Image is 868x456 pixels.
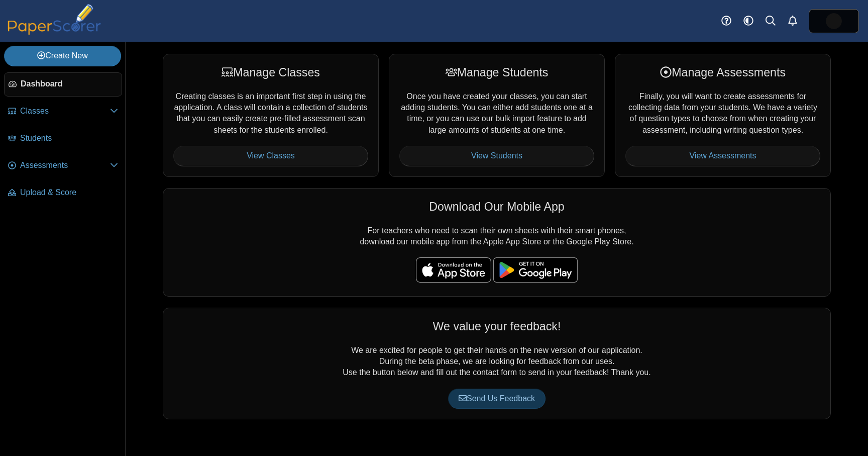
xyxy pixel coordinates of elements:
img: ps.FtIRDuy1UXOak3eh [826,13,842,29]
span: Dashboard [21,78,118,89]
img: apple-store-badge.svg [416,257,491,283]
span: Upload & Score [20,187,118,198]
div: Manage Classes [173,64,368,80]
a: View Classes [173,146,368,166]
span: Classes [20,106,110,117]
a: Students [4,127,122,151]
img: google-play-badge.png [493,257,578,283]
a: Send Us Feedback [448,389,546,409]
a: Upload & Score [4,181,122,205]
a: Alerts [782,10,804,32]
a: PaperScorer [4,28,104,36]
span: Assessments [20,160,110,171]
span: Andrew Schweitzer [826,13,842,29]
div: Finally, you will want to create assessments for collecting data from your students. We have a va... [615,54,831,176]
a: View Students [399,146,594,166]
div: For teachers who need to scan their own sheets with their smart phones, download our mobile app f... [163,188,831,297]
a: Dashboard [4,72,122,97]
span: Students [20,133,118,144]
div: Manage Students [399,64,594,80]
img: PaperScorer [4,4,104,35]
div: Once you have created your classes, you can start adding students. You can either add students on... [389,54,605,176]
div: We are excited for people to get their hands on the new version of our application. During the be... [163,308,831,419]
div: Creating classes is an important first step in using the application. A class will contain a coll... [163,54,379,176]
span: Send Us Feedback [459,394,535,403]
a: Create New [4,46,121,66]
a: Assessments [4,154,122,178]
div: We value your feedback! [173,318,820,334]
a: View Assessments [625,146,820,166]
div: Download Our Mobile App [173,199,820,215]
div: Manage Assessments [625,64,820,80]
a: Classes [4,100,122,124]
a: ps.FtIRDuy1UXOak3eh [809,9,859,33]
